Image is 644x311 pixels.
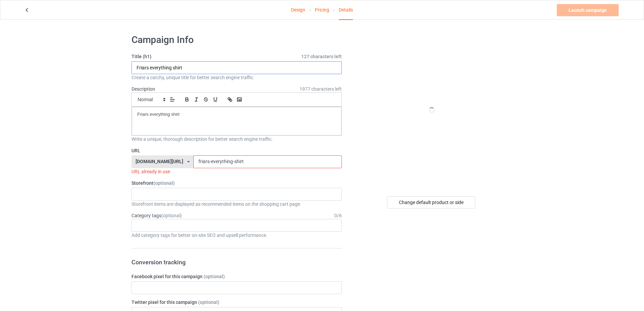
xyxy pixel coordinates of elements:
span: (optional) [153,180,175,186]
div: [DOMAIN_NAME][URL] [136,159,183,164]
span: (optional) [161,213,182,218]
div: Create a catchy, unique title for better search engine traffic. [132,74,342,81]
h1: Campaign Info [132,34,342,46]
div: Storefront items are displayed as recommended items on the shopping cart page. [132,201,342,207]
span: (optional) [204,274,225,279]
div: Details [339,0,353,20]
label: Twitter pixel for this campaign [132,299,342,306]
div: Add category tags for better on-site SEO and upsell performance. [132,232,342,239]
label: Facebook pixel for this campaign [132,273,342,280]
div: Write a unique, thorough description for better search engine traffic. [132,136,342,142]
label: Title (h1) [132,53,342,60]
label: Category tags [132,212,182,219]
h3: Conversion tracking [132,258,342,266]
div: URL already in use [132,168,342,175]
a: Design [291,0,305,19]
span: (optional) [198,299,219,305]
div: Change default product or side [387,196,475,208]
label: Storefront [132,180,342,186]
label: Description [132,86,155,92]
label: URL [132,147,342,154]
span: 127 characters left [301,53,342,60]
span: 1977 characters left [300,86,342,92]
a: Pricing [315,0,329,19]
p: Friars everything shirt [137,111,336,118]
div: 0 / 6 [334,212,342,219]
